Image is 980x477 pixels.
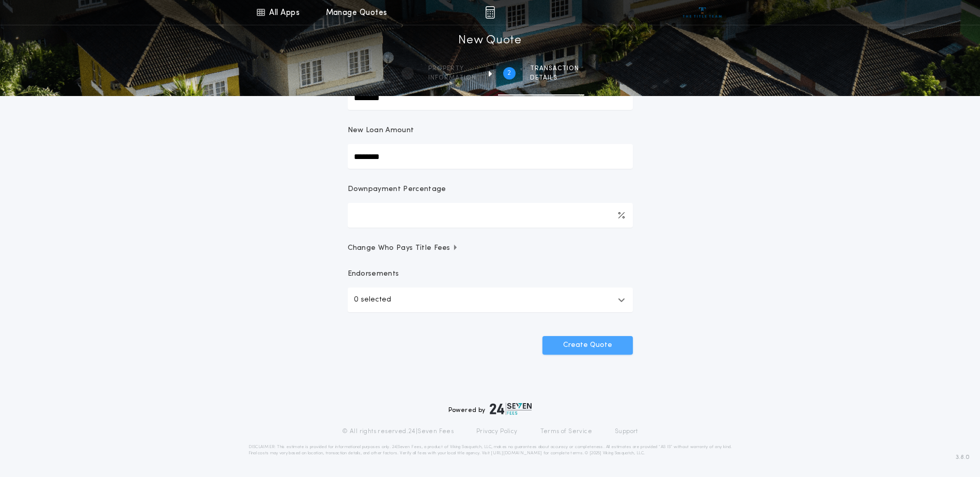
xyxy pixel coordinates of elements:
span: Change Who Pays Title Fees [348,243,459,253]
span: Property [428,65,476,73]
input: New Loan Amount [348,144,633,169]
input: Downpayment Percentage [348,203,633,228]
p: Downpayment Percentage [348,184,446,195]
a: Support [615,427,638,436]
span: Transaction [530,65,579,73]
img: vs-icon [683,7,722,18]
div: Powered by [448,403,532,415]
p: 0 selected [354,294,391,306]
p: New Loan Amount [348,125,414,136]
button: Change Who Pays Title Fees [348,243,633,253]
span: information [428,74,476,82]
span: 3.8.0 [956,453,970,462]
img: img [485,6,495,19]
p: Endorsements [348,269,633,279]
a: Privacy Policy [476,427,518,436]
span: details [530,74,579,82]
h2: 2 [507,69,511,77]
button: 0 selected [348,288,633,312]
p: © All rights reserved. 24|Seven Fees [342,427,454,436]
a: [URL][DOMAIN_NAME] [491,451,542,455]
button: Create Quote [542,336,633,355]
a: Terms of Service [540,427,592,436]
h1: New Quote [458,33,521,49]
p: DISCLAIMER: This estimate is provided for informational purposes only. 24|Seven Fees, a product o... [248,444,732,456]
img: logo [490,403,532,415]
input: Sale Price [348,85,633,110]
